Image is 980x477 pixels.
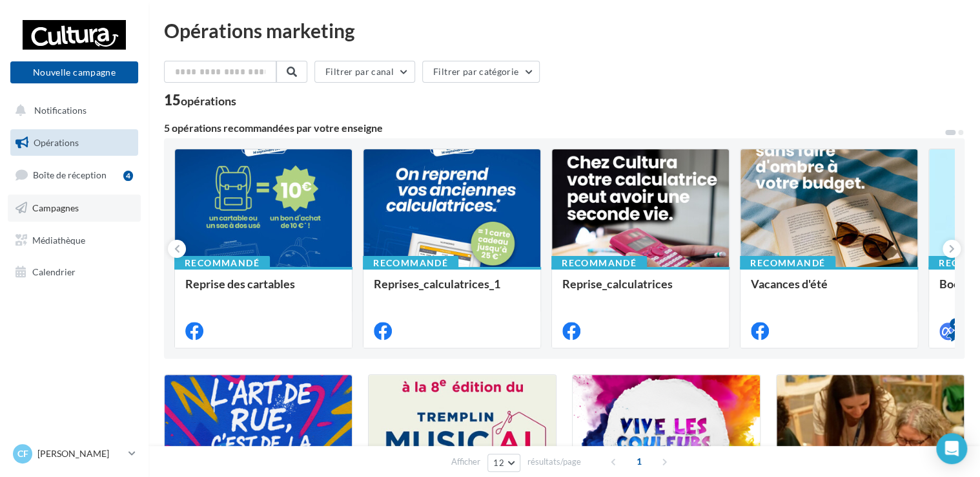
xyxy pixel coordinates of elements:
a: Boîte de réception4 [8,161,141,189]
div: 5 opérations recommandées par votre enseigne [164,123,944,133]
span: 1 [629,451,649,472]
a: CF [PERSON_NAME] [10,441,138,466]
p: [PERSON_NAME] [37,447,123,460]
a: Calendrier [8,259,141,286]
span: Médiathèque [32,234,85,245]
a: Campagnes [8,195,141,222]
div: Open Intercom Messenger [936,433,967,464]
span: résultats/page [527,456,581,468]
div: Recommandé [363,256,458,270]
span: Boîte de réception [33,169,107,180]
span: Calendrier [32,266,76,277]
a: Médiathèque [8,227,141,254]
a: Opérations [8,129,141,156]
div: Recommandé [174,256,270,270]
button: Nouvelle campagne [10,61,138,83]
div: 4 [123,171,133,181]
button: 12 [487,454,520,472]
button: Notifications [8,97,136,124]
span: CF [17,447,28,460]
span: Notifications [34,105,87,116]
div: opérations [181,95,236,107]
div: Reprise_calculatrices [562,277,719,303]
div: Reprise des cartables [185,277,342,303]
span: 12 [493,458,504,468]
div: Opérations marketing [164,21,965,40]
button: Filtrer par catégorie [422,61,540,83]
div: Vacances d'été [751,277,907,303]
div: 4 [950,318,961,330]
div: Recommandé [740,256,835,270]
div: Reprises_calculatrices_1 [374,277,530,303]
div: 15 [164,93,236,107]
span: Opérations [34,137,79,148]
span: Afficher [451,456,480,468]
button: Filtrer par canal [314,61,415,83]
div: Recommandé [551,256,647,270]
span: Campagnes [32,202,79,213]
